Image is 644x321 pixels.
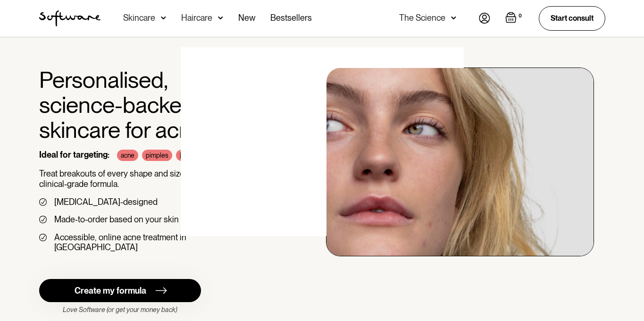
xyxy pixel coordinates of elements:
img: arrow down [161,13,166,23]
div: Love Software (or get your money back) [39,306,201,314]
div: Made-to-order based on your skin goals [54,214,201,225]
div: pimples [142,150,172,161]
a: Open cart [505,12,524,25]
h1: Personalised, science-backed skincare for acne [39,68,271,142]
div: Ideal for targeting: [39,150,109,161]
div: acne [117,150,138,161]
img: Software Logo [39,10,100,26]
div: Skincare [123,13,155,23]
img: blank image [181,47,464,236]
div: [MEDICAL_DATA] [176,150,236,161]
div: 0 [517,12,524,20]
p: Treat breakouts of every shape and size with our clinical-grade formula. [39,169,271,189]
div: Create my formula [75,286,146,296]
div: Haircare [181,13,212,23]
a: Start consult [539,6,605,30]
div: The Science [399,13,445,23]
div: Accessible, online acne treatment in [GEOGRAPHIC_DATA] [54,232,271,253]
a: Create my formula [39,279,201,302]
a: home [39,10,100,26]
img: arrow down [218,13,223,23]
img: arrow down [451,13,456,23]
div: [MEDICAL_DATA]-designed [54,197,158,207]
